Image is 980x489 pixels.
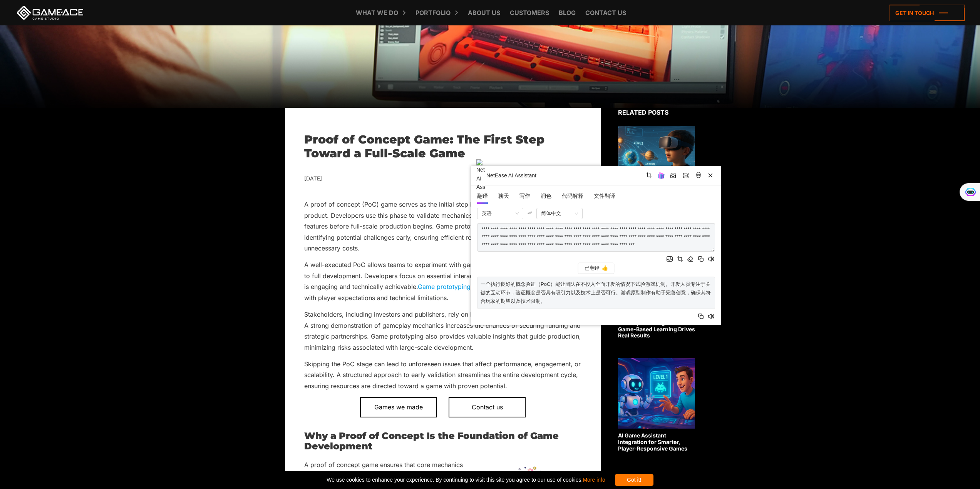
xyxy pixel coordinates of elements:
[304,431,581,451] h2: Why a Proof of Concept Is the Foundation of Game Development
[360,397,437,417] a: Games we made
[304,309,581,353] p: Stakeholders, including investors and publishers, rely on PoC builds to assess market potential. ...
[618,126,695,226] a: How to Design Learning Games That Teach Real-World Skills to Young Learners
[304,199,581,254] p: A proof of concept (PoC) game serves as the initial step in turning an idea into a functional pro...
[304,174,581,184] div: [DATE]
[449,397,526,417] a: Contact us
[618,126,695,196] img: Related
[618,358,695,452] a: AI Game Assistant Integration for Smarter, Player-Responsive Games
[418,283,471,290] a: Game prototyping
[890,5,965,21] a: Get in touch
[327,474,605,486] span: We use cookies to enhance your experience. By continuing to visit this site you agree to our use ...
[304,259,581,303] p: A well-executed PoC allows teams to experiment with gameplay mechanics without committing to full...
[583,477,605,483] a: More info
[618,108,695,117] div: Related posts
[615,474,653,486] div: Got it!
[304,359,581,391] p: Skipping the PoC stage can lead to unforeseen issues that affect performance, engagement, or scal...
[618,358,695,429] img: Related
[304,133,581,160] h1: Proof of Concept Game: The First Step Toward a Full-Scale Game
